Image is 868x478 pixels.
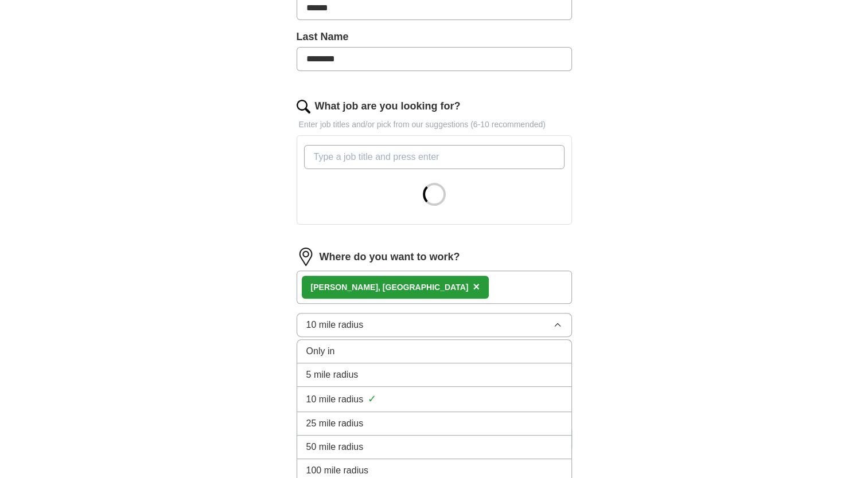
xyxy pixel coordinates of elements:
label: Where do you want to work? [320,249,460,265]
input: Type a job title and press enter [304,145,565,169]
img: search.png [297,100,310,113]
span: 25 mile radius [306,417,364,430]
span: 5 mile radius [306,368,359,382]
span: ✓ [368,391,376,407]
button: × [473,279,480,296]
span: Only in [306,344,335,358]
p: Enter job titles and/or pick from our suggestions (6-10 recommended) [297,119,572,131]
span: 50 mile radius [306,440,364,454]
span: × [473,280,480,293]
div: [PERSON_NAME], [GEOGRAPHIC_DATA] [311,281,469,293]
span: 10 mile radius [306,318,364,332]
span: 100 mile radius [306,464,369,477]
img: location.png [297,248,315,266]
label: What job are you looking for? [315,99,461,114]
label: Last Name [297,29,572,45]
span: 10 mile radius [306,393,364,406]
button: 10 mile radius [297,313,572,337]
